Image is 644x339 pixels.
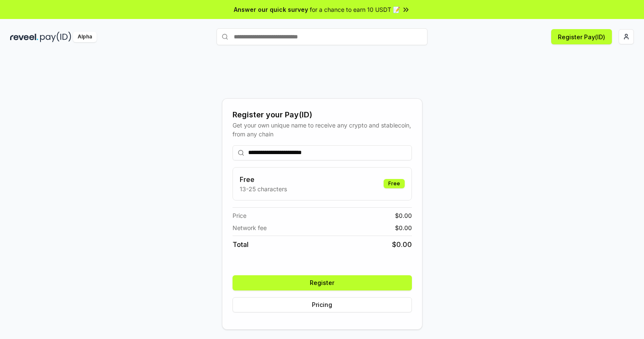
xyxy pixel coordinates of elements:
[40,32,71,42] img: pay_id
[233,275,412,290] button: Register
[384,179,405,188] div: Free
[233,109,412,121] div: Register your Pay(ID)
[73,32,97,42] div: Alpha
[392,239,412,250] span: $ 0.00
[233,211,246,220] span: Price
[395,223,412,232] span: $ 0.00
[10,32,38,42] img: reveel_dark
[233,239,249,250] span: Total
[310,5,400,14] span: for a chance to earn 10 USDT 📝
[395,211,412,220] span: $ 0.00
[234,5,308,14] span: Answer our quick survey
[240,174,287,184] h3: Free
[233,121,412,138] div: Get your own unique name to receive any crypto and stablecoin, from any chain
[240,184,287,193] p: 13-25 characters
[551,29,612,44] button: Register Pay(ID)
[233,297,412,312] button: Pricing
[233,223,267,232] span: Network fee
